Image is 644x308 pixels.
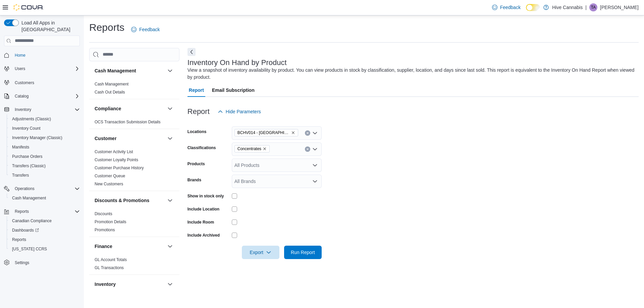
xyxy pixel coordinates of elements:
span: Promotion Details [95,219,126,225]
button: Inventory [1,105,83,114]
span: Customers [15,80,34,85]
span: Inventory Count [9,124,80,132]
button: Catalog [12,92,31,100]
span: Feedback [139,26,160,33]
button: [US_STATE] CCRS [7,244,83,254]
a: Manifests [9,143,32,151]
span: Reports [12,207,80,215]
button: Compliance [95,105,165,112]
label: Classifications [187,145,216,150]
button: Cash Management [7,193,83,203]
span: Washington CCRS [9,245,80,253]
div: Finance [89,256,179,274]
label: Locations [187,129,207,134]
button: Inventory [12,106,34,114]
a: Cash Management [9,194,49,202]
span: Run Report [291,249,315,256]
button: Inventory Count [7,124,83,133]
a: Dashboards [9,226,42,234]
img: Cova [13,4,44,11]
span: Transfers (Classic) [12,163,46,169]
button: Operations [1,184,83,193]
button: Hide Parameters [215,105,264,118]
span: Customers [12,78,80,86]
span: Catalog [12,92,80,100]
button: Manifests [7,142,83,152]
span: Users [12,65,80,73]
span: Cash Out Details [95,89,125,95]
button: Customer [166,134,174,142]
span: Concentrates [237,145,261,152]
button: Customers [1,77,83,87]
a: Customer Loyalty Points [95,158,138,162]
label: Products [187,161,205,167]
span: Dashboards [9,226,80,234]
span: Transfers (Classic) [9,162,80,170]
p: Hive Cannabis [552,3,583,11]
span: Settings [12,258,80,267]
span: Manifests [9,143,80,151]
label: Brands [187,177,201,183]
a: Adjustments (Classic) [9,115,54,123]
div: View a snapshot of inventory availability by product. You can view products in stock by classific... [187,67,635,81]
a: Reports [9,236,29,244]
span: Operations [12,185,80,193]
span: Reports [12,237,26,242]
h3: Report [187,108,210,116]
input: Dark Mode [526,4,540,11]
a: Discounts [95,211,112,216]
span: Email Subscription [212,83,255,97]
a: GL Account Totals [95,257,127,262]
a: Promotion Details [95,220,126,224]
button: Discounts & Promotions [95,197,165,204]
span: Inventory Count [12,126,41,131]
a: Promotions [95,228,115,232]
button: Cash Management [166,67,174,75]
p: | [585,3,587,11]
span: Customer Activity List [95,149,133,155]
a: Transfers (Classic) [9,162,48,170]
h3: Inventory [95,281,116,288]
label: Show in stock only [187,193,224,199]
div: Cash Management [89,80,179,99]
a: Dashboards [7,226,83,235]
a: Customer Activity List [95,149,133,154]
span: Operations [15,186,35,191]
a: GL Transactions [95,265,124,270]
span: Transfers [12,173,29,178]
span: Canadian Compliance [12,218,52,224]
span: Inventory [12,106,80,114]
a: Cash Management [95,82,128,86]
button: Transfers (Classic) [7,161,83,171]
button: Reports [12,207,32,215]
span: Catalog [15,94,29,99]
a: Inventory Manager (Classic) [9,134,65,142]
span: Customer Purchase History [95,165,144,171]
button: Open list of options [312,179,318,184]
button: Reports [7,235,83,244]
span: GL Transactions [95,265,124,270]
button: Home [1,50,83,60]
span: New Customers [95,181,123,187]
div: Discounts & Promotions [89,210,179,237]
span: GL Account Totals [95,257,127,262]
span: Reports [9,236,80,244]
span: Cash Management [9,194,80,202]
span: Inventory Manager (Classic) [9,134,80,142]
span: [US_STATE] CCRS [12,246,47,252]
a: Settings [12,259,32,267]
h1: Reports [89,21,124,34]
button: Finance [95,243,165,250]
button: Run Report [284,246,322,259]
h3: Cash Management [95,67,136,74]
span: Home [12,51,80,59]
span: Adjustments (Classic) [12,116,51,122]
a: Feedback [128,23,162,36]
button: Next [187,48,196,56]
div: Customer [89,148,179,191]
h3: Customer [95,135,116,142]
button: Purchase Orders [7,152,83,161]
nav: Complex example [4,48,80,285]
span: Hide Parameters [226,108,261,115]
div: Compliance [89,118,179,129]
